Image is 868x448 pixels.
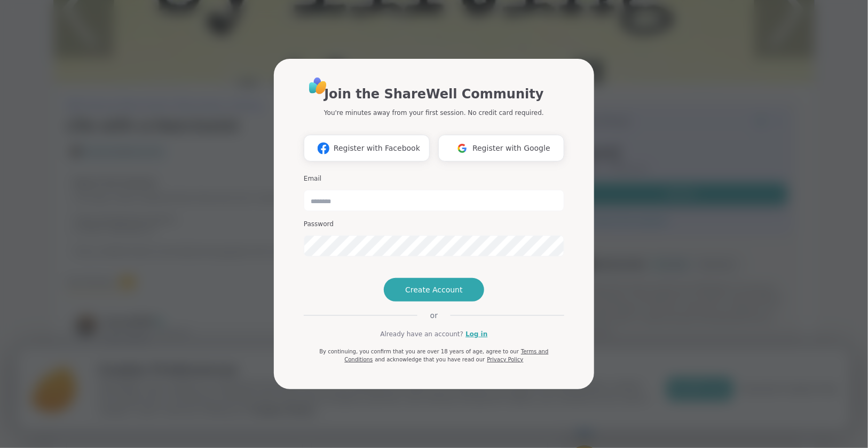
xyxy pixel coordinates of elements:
button: Register with Facebook [304,135,430,161]
span: and acknowledge that you have read our [375,357,485,362]
a: Terms and Conditions [344,349,548,362]
a: Log in [465,329,487,339]
img: ShareWell Logo [306,74,330,98]
span: Create Account [405,284,463,295]
span: Register with Facebook [334,143,420,154]
h1: Join the ShareWell Community [324,84,543,104]
span: Register with Google [472,143,550,154]
button: Create Account [384,278,484,302]
span: or [417,310,451,321]
p: You're minutes away from your first session. No credit card required. [324,108,544,118]
span: By continuing, you confirm that you are over 18 years of age, agree to our [319,349,519,354]
h3: Password [304,220,564,229]
h3: Email [304,174,564,183]
img: ShareWell Logomark [452,138,472,158]
a: Privacy Policy [487,357,523,362]
button: Register with Google [438,135,564,161]
span: Already have an account? [380,329,463,339]
img: ShareWell Logomark [313,138,334,158]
